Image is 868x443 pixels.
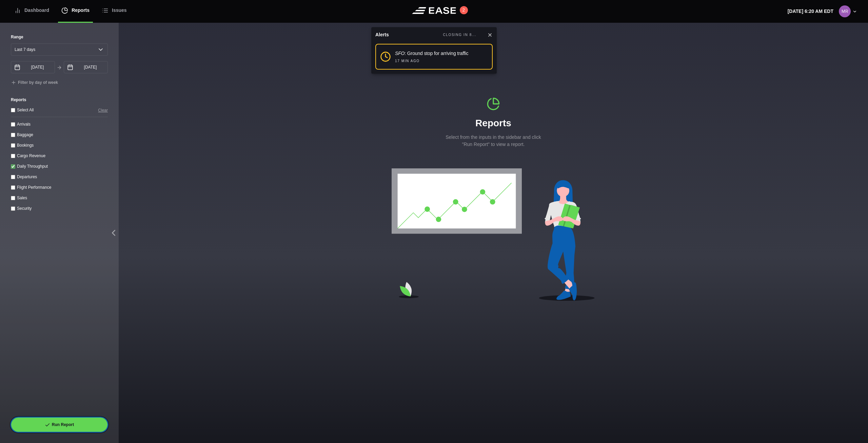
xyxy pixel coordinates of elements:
label: Cargo Revenue [17,153,45,158]
em: SFO [395,51,405,56]
div: 17 MIN AGO [395,58,420,63]
label: Reports [11,97,108,103]
img: 0b2ed616698f39eb9cebe474ea602d52 [839,5,851,17]
div: Alerts [375,31,389,38]
div: CLOSING IN 8... [443,32,476,38]
label: Departures [17,174,37,179]
label: Baggage [17,132,33,137]
label: Flight Performance [17,185,51,190]
label: Arrivals [17,122,31,127]
p: Select from the inputs in the sidebar and click "Run Report" to view a report. [442,134,544,148]
label: Sales [17,196,27,200]
input: mm/dd/yyyy [64,61,108,73]
label: Daily Throughput [17,164,48,169]
button: Clear [98,107,108,114]
label: Security [17,206,32,211]
div: : Ground stop for arriving traffic [395,50,468,57]
label: Range [11,34,108,40]
div: Reports [442,97,544,148]
p: [DATE] 6:20 AM EDT [788,8,833,15]
button: Run Report [11,417,108,432]
input: mm/dd/yyyy [11,61,55,73]
label: Select All [17,108,34,112]
h1: Reports [442,116,544,130]
label: Bookings [17,143,34,148]
button: Filter by day of week [11,80,58,86]
button: 2 [460,6,468,14]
